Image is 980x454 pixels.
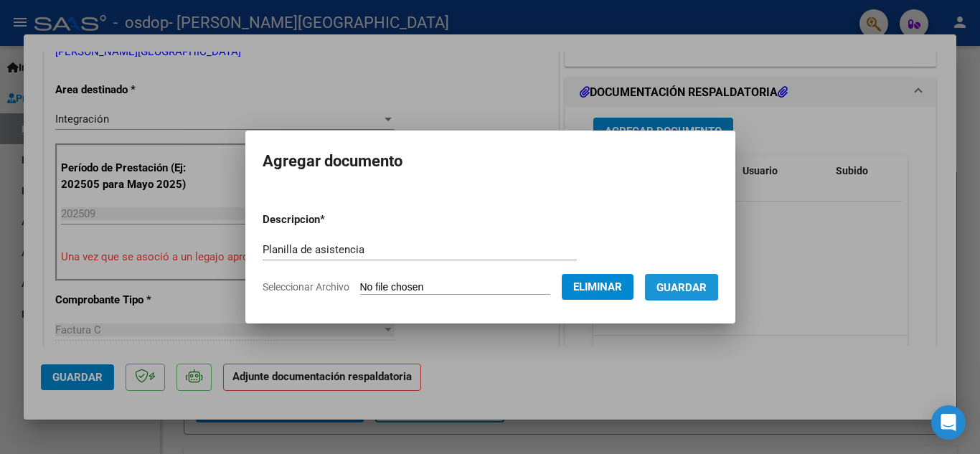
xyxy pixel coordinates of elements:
[263,148,718,175] h2: Agregar documento
[562,274,633,300] button: Eliminar
[263,212,400,228] p: Descripcion
[645,274,718,301] button: Guardar
[263,281,349,293] span: Seleccionar Archivo
[931,405,966,440] div: Open Intercom Messenger
[656,281,707,294] span: Guardar
[573,280,622,293] span: Eliminar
